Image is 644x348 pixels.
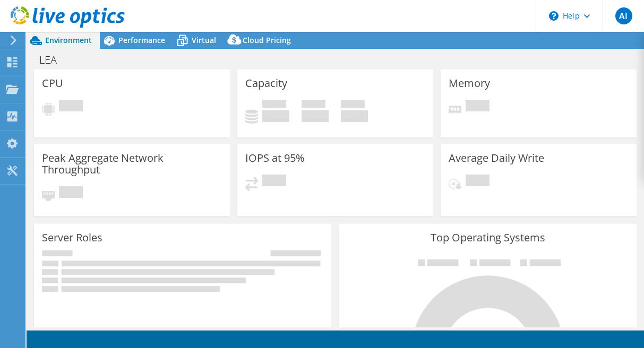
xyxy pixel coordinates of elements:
[245,77,287,89] h3: Capacity
[42,152,222,176] h3: Peak Aggregate Network Throughput
[42,232,102,243] h3: Server Roles
[302,110,329,122] h4: 0 GiB
[45,35,92,45] span: Environment
[59,186,83,201] span: Pending
[341,100,365,110] span: Total
[262,100,286,110] span: Used
[35,54,73,66] h1: LEA
[192,35,216,45] span: Virtual
[59,100,83,114] span: Pending
[347,232,628,243] h3: Top Operating Systems
[615,7,632,24] span: AI
[549,11,559,21] svg: \n
[243,35,291,45] span: Cloud Pricing
[449,152,544,164] h3: Average Daily Write
[42,77,63,89] h3: CPU
[118,35,165,45] span: Performance
[302,100,325,110] span: Free
[262,110,289,122] h4: 0 GiB
[449,77,490,89] h3: Memory
[245,152,305,164] h3: IOPS at 95%
[466,175,490,189] span: Pending
[341,110,368,122] h4: 0 GiB
[262,175,286,189] span: Pending
[466,100,490,114] span: Pending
